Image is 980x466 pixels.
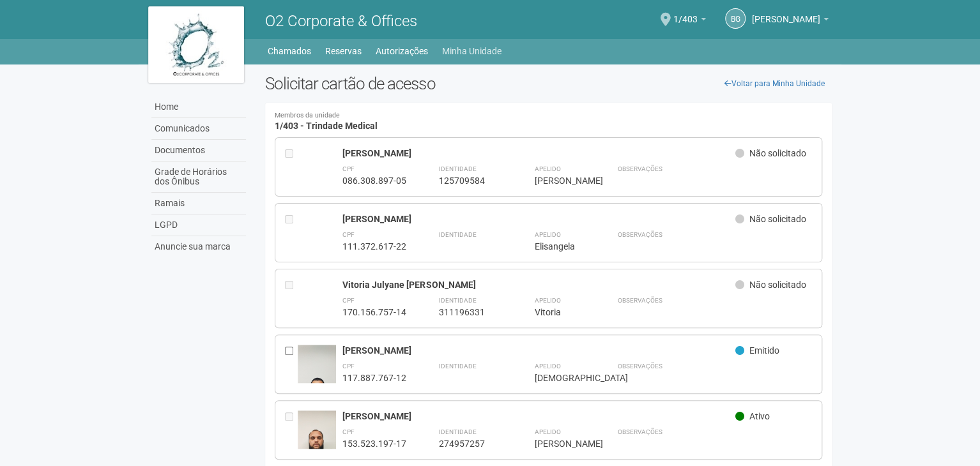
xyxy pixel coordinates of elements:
a: 1/403 [673,16,706,26]
div: Elisangela [534,241,585,252]
strong: Apelido [534,165,560,172]
a: Minha Unidade [442,42,501,60]
strong: Identidade [438,428,476,435]
div: 311196331 [438,306,502,318]
div: [PERSON_NAME] [342,213,735,225]
strong: Identidade [438,165,476,172]
div: 117.887.767-12 [342,372,406,384]
strong: Identidade [438,231,476,238]
strong: Observações [617,231,662,238]
strong: Observações [617,165,662,172]
a: Grade de Horários dos Ônibus [151,162,246,193]
span: Emitido [749,345,779,356]
a: Ramais [151,193,246,214]
div: [PERSON_NAME] [342,147,735,159]
a: BG [725,8,746,29]
a: LGPD [151,214,246,236]
a: Anuncie sua marca [151,236,246,257]
div: [PERSON_NAME] [342,410,735,422]
h2: Solicitar cartão de acesso [265,74,832,93]
strong: Observações [617,363,662,370]
div: [PERSON_NAME] [534,438,585,449]
a: Documentos [151,140,246,162]
div: Entre em contato com a Aministração para solicitar o cancelamento ou 2a via [285,410,298,449]
div: 086.308.897-05 [342,175,406,186]
h4: 1/403 - Trindade Medical [275,112,822,131]
strong: Identidade [438,363,476,370]
span: O2 Corporate & Offices [265,12,417,30]
div: 170.156.757-14 [342,306,406,318]
span: Bruna Garrido [752,2,820,24]
img: logo.jpg [148,6,244,83]
strong: Apelido [534,363,560,370]
strong: CPF [342,363,355,370]
a: Comunicados [151,118,246,140]
div: Vitoria [534,306,585,318]
span: Não solicitado [749,280,806,290]
strong: CPF [342,231,355,238]
span: Não solicitado [749,148,806,158]
small: Membros da unidade [275,112,822,119]
strong: Apelido [534,428,560,435]
div: [PERSON_NAME] [342,345,735,356]
div: 125709584 [438,175,502,186]
strong: Observações [617,428,662,435]
strong: Identidade [438,297,476,304]
span: Ativo [749,411,770,421]
a: Reservas [325,42,362,60]
strong: CPF [342,165,355,172]
a: Chamados [268,42,311,60]
strong: Apelido [534,231,560,238]
div: 111.372.617-22 [342,241,406,252]
div: 274957257 [438,438,502,449]
strong: Observações [617,297,662,304]
a: [PERSON_NAME] [752,16,829,26]
img: user.jpg [298,345,336,413]
a: Autorizações [376,42,428,60]
div: [PERSON_NAME] [534,175,585,186]
div: 153.523.197-17 [342,438,406,449]
strong: Apelido [534,297,560,304]
a: Home [151,96,246,118]
a: Voltar para Minha Unidade [717,74,832,93]
strong: CPF [342,297,355,304]
span: Não solicitado [749,214,806,224]
strong: CPF [342,428,355,435]
div: [DEMOGRAPHIC_DATA] [534,372,585,384]
span: 1/403 [673,2,698,24]
div: Vitoria Julyane [PERSON_NAME] [342,279,735,290]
